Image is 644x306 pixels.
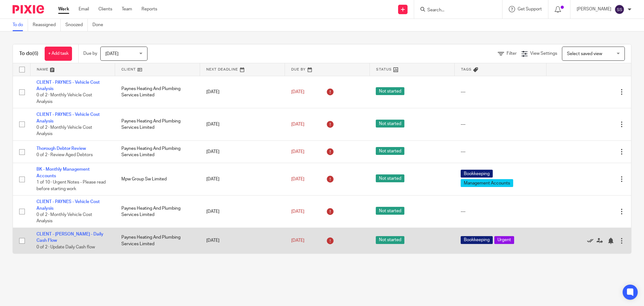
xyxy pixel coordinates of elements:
[13,19,28,31] a: To do
[200,228,285,254] td: [DATE]
[36,153,93,157] span: 0 of 2 · Review Aged Debtors
[461,149,540,155] div: ---
[19,50,38,57] h1: To do
[79,6,89,12] a: Email
[36,146,86,151] a: Thorough Debtor Review
[376,174,404,182] span: Not started
[115,195,200,228] td: Paynes Heating And Plumbing Services Limited
[507,51,517,56] span: Filter
[36,93,92,104] span: 0 of 2 · Monthly Vehicle Cost Analysis
[115,228,200,254] td: Paynes Heating And Plumbing Services Limited
[36,167,90,178] a: BK - Monthly Management Accounts
[614,4,625,14] img: svg%3E
[376,207,404,215] span: Not started
[32,51,38,56] span: (6)
[200,108,285,141] td: [DATE]
[13,5,44,14] img: Pixie
[45,47,72,61] a: + Add task
[36,112,100,123] a: CLIENT - PAYNES - Vehicle Cost Analysis
[530,51,557,56] span: View Settings
[83,50,97,57] p: Due by
[200,141,285,163] td: [DATE]
[115,76,200,108] td: Paynes Heating And Plumbing Services Limited
[461,89,540,95] div: ---
[105,52,119,56] span: [DATE]
[36,212,92,224] span: 0 of 2 · Monthly Vehicle Cost Analysis
[461,121,540,127] div: ---
[587,237,597,244] a: Mark as done
[92,19,108,31] a: Done
[65,19,88,31] a: Snoozed
[461,170,493,178] span: Bookkeeping
[200,163,285,195] td: [DATE]
[36,180,106,191] span: 1 of 10 · Urgent Notes - Please read before starting work
[461,208,540,215] div: ---
[461,236,493,244] span: Bookkeeping
[518,7,542,11] span: Get Support
[291,238,304,243] span: [DATE]
[461,68,472,71] span: Tags
[115,141,200,163] td: Paynes Heating And Plumbing Services Limited
[200,76,285,108] td: [DATE]
[142,6,157,12] a: Reports
[115,108,200,141] td: Paynes Heating And Plumbing Services Limited
[122,6,132,12] a: Team
[376,236,404,244] span: Not started
[33,19,61,31] a: Reassigned
[427,8,483,13] input: Search
[291,209,304,214] span: [DATE]
[291,122,304,127] span: [DATE]
[36,245,95,249] span: 0 of 2 · Update Daily Cash flow
[200,195,285,228] td: [DATE]
[376,120,404,127] span: Not started
[376,147,404,155] span: Not started
[36,232,103,243] a: CLIENT - [PERSON_NAME] - Daily Cash Flow
[567,52,602,56] span: Select saved view
[36,80,100,91] a: CLIENT - PAYNES - Vehicle Cost Analysis
[36,200,100,210] a: CLIENT - PAYNES - Vehicle Cost Analysis
[98,6,112,12] a: Clients
[577,6,611,12] p: [PERSON_NAME]
[291,177,304,181] span: [DATE]
[115,163,200,195] td: Mpw Group Sw Limited
[36,125,92,136] span: 0 of 2 · Monthly Vehicle Cost Analysis
[291,90,304,94] span: [DATE]
[376,87,404,95] span: Not started
[494,236,514,244] span: Urgent
[461,179,513,187] span: Management Accounts
[58,6,69,12] a: Work
[291,150,304,154] span: [DATE]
